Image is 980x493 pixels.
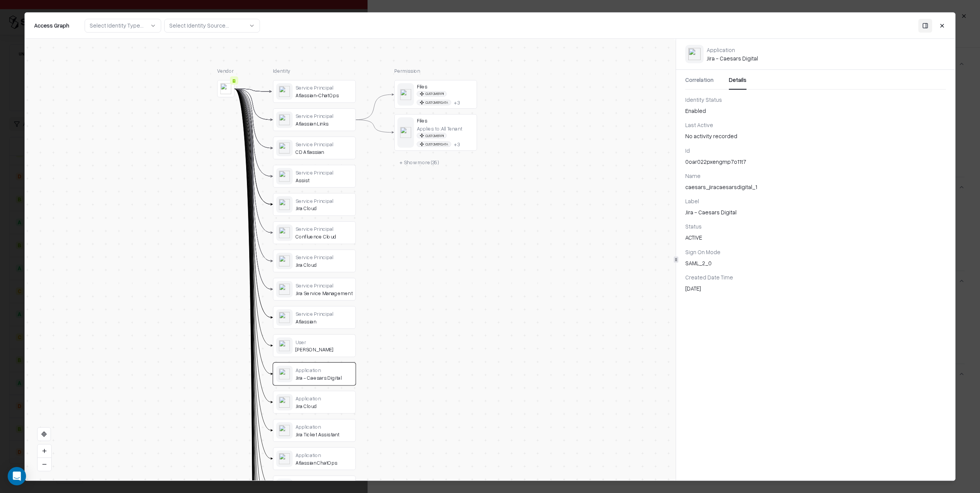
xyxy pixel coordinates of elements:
div: Permission [394,67,477,75]
div: caesars_jiracaesarsdigital_1 [685,183,946,191]
div: Service Principal [296,113,353,119]
div: Service Principal [296,198,353,204]
div: + 3 [454,141,460,148]
div: Service Principal [296,254,353,260]
div: Service Principal [296,282,353,289]
div: Jira Cloud [296,403,353,410]
div: Jira Cloud [296,262,353,268]
div: Files [417,83,474,90]
div: Jira Service Management [296,290,353,296]
div: Label [685,197,946,205]
div: Id [685,147,946,155]
div: Application [707,46,758,53]
div: ACTIVE [685,234,946,242]
div: [DATE] [685,284,946,292]
button: Select Identity Type... [85,19,161,33]
div: 0oar022pxengmp7o11t7 [685,158,946,166]
button: Correlation [685,76,714,90]
div: Service Principal [296,85,353,91]
div: Jira - Caesars Digital [685,208,946,216]
div: Jira - Caesars Digital [296,375,353,381]
div: Jira Ticket Assistant [296,431,353,437]
div: Atlassian Links [296,121,353,127]
div: Applies to: All Tenant [417,125,462,132]
div: Application [296,452,353,458]
div: Application [296,367,353,374]
button: +3 [454,99,460,106]
div: Jira Cloud [296,205,353,212]
div: Service Principal [296,141,353,147]
div: User [296,339,353,345]
div: + 3 [454,99,460,106]
button: Toggle Panel [918,19,932,33]
div: Access Graph [34,21,69,30]
div: Enabled [685,107,946,115]
img: okta [688,48,701,60]
div: Vendor [217,67,234,75]
div: Sign On Mode [685,248,946,256]
span: Customer PII [417,133,447,138]
span: No activity recorded [685,133,737,140]
div: Service Principal [296,226,353,232]
button: + Show more (35) [394,156,444,168]
div: Service Principal [296,169,353,176]
button: Select Identity Source... [164,19,260,33]
span: Customer Data [417,142,451,147]
div: Atlassian-ChatOps [296,92,353,99]
div: Jira - Caesars Digital [707,46,758,62]
div: Application [296,395,353,402]
div: Assist [296,177,353,183]
div: Service Principal [296,310,353,317]
div: Application [296,423,353,430]
div: Confluence Cloud [296,233,353,240]
button: +3 [454,141,460,148]
span: Customer PII [417,91,447,96]
div: Name [685,172,946,180]
div: Last Active [685,121,946,129]
div: Atlassian [296,318,353,325]
div: Files [417,118,474,124]
span: Customer Data [417,100,451,105]
div: SAML_2_0 [685,259,946,267]
div: B [230,76,238,85]
div: CD Atlassian [296,149,353,155]
div: Select Identity Type... [90,21,144,29]
div: Created Date Time [685,273,946,281]
div: Identity Status [685,96,946,104]
div: Identity [273,67,356,75]
div: User [296,480,353,486]
div: Status [685,222,946,230]
button: Details [729,76,746,90]
div: Select Identity Source... [169,21,229,29]
div: Atlassian ChatOps [296,459,353,466]
div: [PERSON_NAME] [296,346,353,353]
